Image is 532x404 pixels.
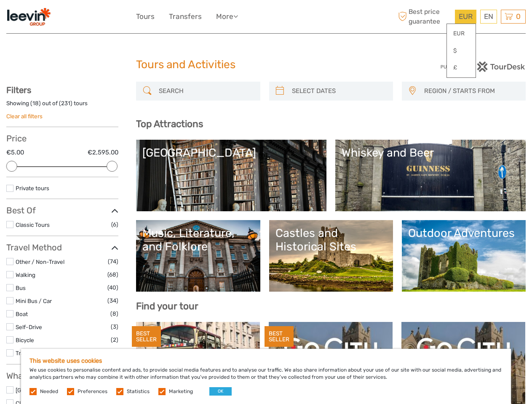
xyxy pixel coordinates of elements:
img: PurchaseViaTourDesk.png [440,61,526,72]
p: We're away right now. Please check back later! [12,15,95,21]
span: (8) [110,309,118,319]
a: $ [447,43,476,58]
label: Statistics [127,388,150,395]
strong: Filters [6,85,31,95]
a: Castles and Historical Sites [275,226,387,285]
span: EUR [459,12,473,21]
a: Other / Non-Travel [16,258,64,265]
span: (34) [107,296,118,306]
h3: What do you want to see? [6,371,118,381]
a: £ [447,60,476,75]
a: Private tours [16,185,49,191]
span: 0 [515,12,522,21]
h3: Price [6,133,118,144]
label: Needed [40,388,58,395]
div: Castles and Historical Sites [275,226,387,254]
label: Preferences [78,388,107,395]
a: More [216,11,238,23]
span: Best price guarantee [396,7,453,26]
span: (3) [111,322,118,332]
div: Music, Literature, and Folklore [142,226,254,254]
div: Showing ( ) out of ( ) tours [6,99,118,112]
span: (40) [107,283,118,292]
label: Marketing [169,388,193,395]
a: Tours [136,11,155,23]
input: SEARCH [155,84,256,98]
button: Open LiveChat chat widget [97,13,107,23]
h5: This website uses cookies [29,357,503,364]
a: Music, Literature, and Folklore [142,226,254,285]
button: OK [209,387,232,396]
div: [GEOGRAPHIC_DATA] [142,146,320,159]
b: Top Attractions [136,118,203,130]
span: (2) [111,335,118,345]
a: Boat [16,311,28,317]
img: 2366-9a630715-f217-4e31-8482-dcd93f7091a8_logo_small.png [6,6,51,27]
label: 231 [61,99,70,107]
a: Classic Tours [16,221,50,228]
h1: Tours and Activities [136,58,396,72]
input: SELECT DATES [289,84,389,98]
span: (2) [111,348,118,358]
a: Self-Drive [16,324,42,330]
label: €2,595.00 [88,148,118,157]
span: (74) [108,257,118,266]
div: Whiskey and Beer [342,146,519,159]
a: [GEOGRAPHIC_DATA] [142,146,320,205]
div: BEST SELLER [265,326,294,347]
div: EN [480,10,497,24]
label: 18 [32,99,39,107]
div: Outdoor Adventures [408,226,519,240]
span: (6) [111,220,118,229]
b: Find your tour [136,300,198,312]
a: Train [16,350,28,356]
a: Outdoor Adventures [408,226,519,285]
a: Clear all filters [6,113,43,120]
div: We use cookies to personalise content and ads, to provide social media features and to analyse ou... [21,349,511,404]
label: €5.00 [6,148,24,157]
button: REGION / STARTS FROM [420,84,521,98]
div: BEST SELLER [132,326,161,347]
a: EUR [447,26,476,41]
a: Transfers [169,11,202,23]
h3: Best Of [6,205,118,215]
span: (68) [107,270,118,279]
a: [GEOGRAPHIC_DATA] [16,387,73,393]
h3: Travel Method [6,242,118,252]
a: Walking [16,271,35,278]
a: Bicycle [16,337,34,343]
a: Mini Bus / Car [16,298,52,304]
a: Bus [16,284,26,291]
a: Whiskey and Beer [342,146,519,205]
